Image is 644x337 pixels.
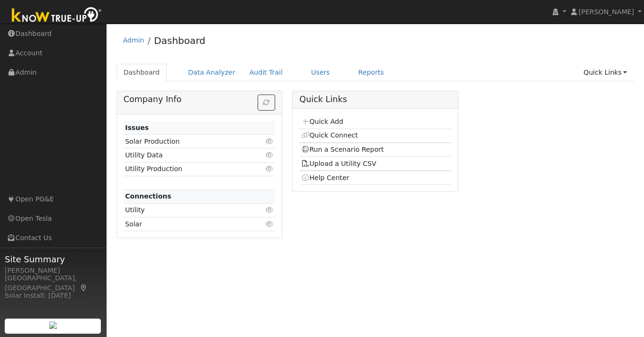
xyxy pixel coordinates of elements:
[80,284,88,292] a: Map
[5,266,101,276] div: [PERSON_NAME]
[265,207,274,213] i: Click to view
[124,95,275,104] h5: Company Info
[116,64,167,81] a: Dashboard
[299,95,451,104] h5: Quick Links
[304,64,337,81] a: Users
[5,253,101,266] span: Site Summary
[301,174,349,181] a: Help Center
[301,160,376,167] a: Upload a Utility CSV
[5,273,101,293] div: [GEOGRAPHIC_DATA], [GEOGRAPHIC_DATA]
[265,165,274,172] i: Click to view
[7,5,107,26] img: Know True-Up
[124,162,251,176] td: Utility Production
[125,192,171,200] strong: Connections
[5,291,101,301] div: Solar Install: [DATE]
[125,124,149,131] strong: Issues
[576,64,634,81] a: Quick Links
[124,148,251,162] td: Utility Data
[265,221,274,227] i: Click to view
[154,35,206,46] a: Dashboard
[49,321,57,329] img: retrieve
[123,36,144,44] a: Admin
[124,203,251,217] td: Utility
[124,135,251,148] td: Solar Production
[181,64,242,81] a: Data Analyzer
[265,152,274,158] i: Click to view
[579,8,634,16] span: [PERSON_NAME]
[124,217,251,231] td: Solar
[265,138,274,145] i: Click to view
[242,64,290,81] a: Audit Trail
[301,146,384,153] a: Run a Scenario Report
[301,118,343,125] a: Quick Add
[301,131,358,139] a: Quick Connect
[351,64,391,81] a: Reports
